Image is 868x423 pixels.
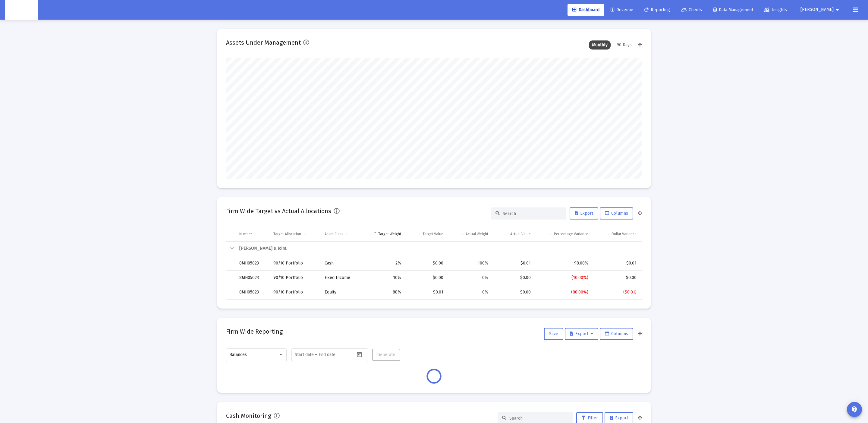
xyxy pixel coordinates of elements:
button: Open calendar [355,350,364,359]
button: Save [544,328,563,340]
div: Percentage Variance [554,232,588,236]
div: $0.00 [497,289,531,295]
span: Dashboard [572,7,599,12]
td: Column Asset Class [320,227,360,241]
div: ($0.01) [597,289,637,295]
span: Save [549,331,558,336]
div: (10.00%) [539,275,589,281]
div: $0.00 [497,275,531,281]
td: Column Target Value [405,227,448,241]
div: Target Allocation [273,232,301,236]
span: Columns [605,211,628,216]
div: $0.01 [497,260,531,266]
span: Show filter options for column 'Asset Class' [344,232,349,236]
span: Filter [581,415,598,421]
span: Insights [764,7,787,12]
div: Target Value [423,232,443,236]
span: Clients [681,7,702,12]
div: 0% [452,289,489,295]
a: Data Management [708,4,758,16]
td: 90/10 Portfolio [269,285,320,300]
h2: Firm Wide Target vs Actual Allocations [226,206,331,216]
input: Search [503,211,562,216]
div: 88% [364,289,401,295]
div: 0% [452,275,489,281]
td: Cash [320,256,360,271]
td: 8MH05023 [235,271,269,285]
a: Insights [759,4,792,16]
td: 90/10 Portfolio [269,271,320,285]
div: Actual Value [510,232,531,236]
span: Columns [605,331,628,336]
a: Reporting [640,4,675,16]
button: Export [570,207,598,220]
td: Fixed Income [320,271,360,285]
td: Column Target Allocation [269,227,320,241]
span: Revenue [611,7,633,12]
td: Column Target Weight [360,227,405,241]
td: Column Percentage Variance [535,227,593,241]
div: 100% [452,260,489,266]
span: Show filter options for column 'Actual Value' [505,232,509,236]
a: Clients [676,4,707,16]
button: Columns [600,328,633,340]
td: Column Actual Value [492,227,535,241]
input: End date [319,352,348,357]
span: [PERSON_NAME] [800,7,834,12]
button: Export [565,328,598,340]
div: $0.00 [410,275,443,281]
td: Collapse [226,242,235,256]
h2: Cash Monitoring [226,411,271,421]
mat-icon: contact_support [851,406,858,413]
button: [PERSON_NAME] [793,4,848,16]
img: Dashboard [9,4,33,16]
button: Generate [372,349,400,361]
div: $0.01 [597,260,637,266]
mat-icon: arrow_drop_down [834,4,841,16]
span: Balances [229,352,247,357]
td: Column Actual Weight [448,227,493,241]
span: Generate [377,352,395,357]
td: Equity [320,285,360,300]
h2: Assets Under Management [226,38,301,47]
span: Show filter options for column 'Number' [253,232,257,236]
td: Column Dollar Variance [593,227,642,241]
input: Start date [295,352,314,357]
span: – [315,352,317,357]
div: $0.01 [410,289,443,295]
div: Target Weight [378,232,401,236]
input: Search [509,416,568,421]
div: Monthly [589,40,611,50]
div: $0.00 [597,275,637,281]
div: $0.00 [410,260,443,266]
div: 2% [364,260,401,266]
div: 10% [364,275,401,281]
div: Actual Weight [466,232,488,236]
span: Show filter options for column 'Target Weight' [368,232,373,236]
div: (88.00%) [539,289,589,295]
button: Columns [600,207,633,220]
div: Data grid [226,227,642,300]
td: 8MH05023 [235,285,269,300]
div: Number [239,232,252,236]
div: 98.00% [539,260,589,266]
span: Export [610,415,628,421]
h2: Firm Wide Reporting [226,327,283,336]
td: 90/10 Portfolio [269,256,320,271]
a: Revenue [606,4,638,16]
div: Asset Class [325,232,343,236]
span: Show filter options for column 'Actual Weight' [460,232,465,236]
td: Column Number [235,227,269,241]
div: [PERSON_NAME] & Joint [239,245,637,252]
span: Show filter options for column 'Dollar Variance' [606,232,611,236]
td: 8MH05023 [235,256,269,271]
a: Dashboard [568,4,604,16]
span: Data Management [713,7,753,12]
span: Show filter options for column 'Percentage Variance' [549,232,553,236]
div: 90 Days [614,40,635,50]
span: Export [575,211,593,216]
span: Show filter options for column 'Target Value' [417,232,422,236]
span: Export [570,331,593,336]
span: Reporting [644,7,670,12]
div: Dollar Variance [612,232,637,236]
